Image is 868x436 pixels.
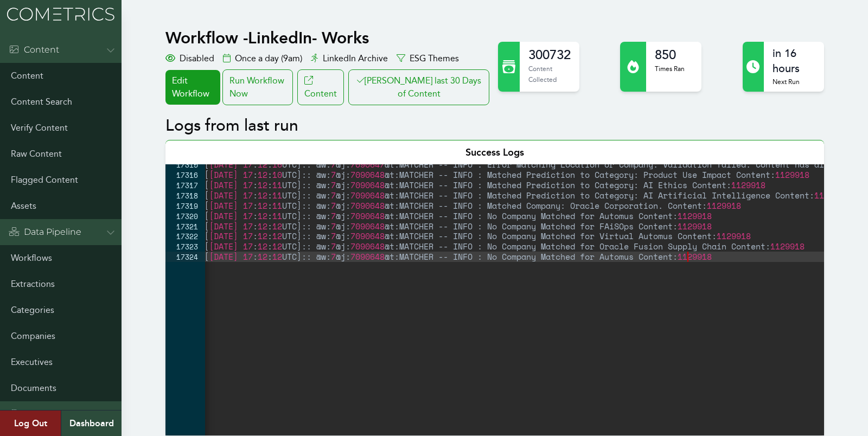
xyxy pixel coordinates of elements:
[655,46,685,63] h2: 850
[223,52,302,65] div: Once a day (9am)
[165,221,205,232] div: 17321
[9,226,81,239] div: Data Pipeline
[165,28,492,48] h1: Workflow - LinkedIn- Works
[9,43,59,56] div: Content
[773,46,815,76] h2: in 16 hours
[297,69,344,105] a: Content
[655,63,685,74] p: Times Ran
[528,46,571,63] h2: 300732
[165,170,205,180] div: 17316
[397,52,459,65] div: ESG Themes
[222,69,293,105] div: Run Workflow Now
[9,408,53,421] div: Admin
[61,411,122,436] a: Dashboard
[165,70,220,105] a: Edit Workflow
[165,231,205,241] div: 17322
[165,201,205,211] div: 17319
[165,252,205,262] div: 17324
[165,52,214,65] div: Disabled
[311,52,388,65] div: LinkedIn Archive
[165,159,205,170] div: 17315
[348,69,489,105] button: [PERSON_NAME] last 30 Days of Content
[165,241,205,252] div: 17323
[528,63,571,85] p: Content Collected
[773,76,815,87] p: Next Run
[165,116,824,136] h2: Logs from last run
[165,190,205,201] div: 17318
[165,211,205,221] div: 17320
[165,140,824,164] div: Success Logs
[165,180,205,190] div: 17317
